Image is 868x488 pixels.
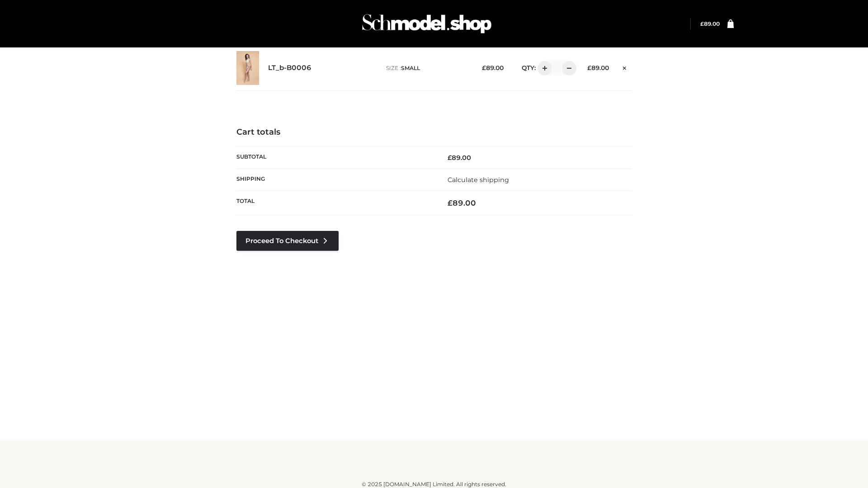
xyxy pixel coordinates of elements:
span: £ [448,198,453,207]
span: £ [587,64,591,71]
th: Total [236,191,434,215]
bdi: 89.00 [700,20,720,27]
bdi: 89.00 [587,64,609,71]
span: £ [448,154,452,162]
bdi: 89.00 [448,198,476,207]
th: Shipping [236,169,434,191]
p: size : [386,64,468,72]
a: Calculate shipping [448,176,509,184]
div: QTY: [513,61,573,75]
img: Schmodel Admin 964 [359,6,495,42]
a: Proceed to Checkout [236,231,339,251]
bdi: 89.00 [448,154,471,162]
a: £89.00 [700,20,720,27]
img: LT_b-B0006 - SMALL [236,51,259,85]
th: Subtotal [236,146,434,169]
span: £ [482,64,486,71]
span: SMALL [401,65,420,71]
span: £ [700,20,704,27]
a: Remove this item [618,61,632,73]
h4: Cart totals [236,127,632,137]
bdi: 89.00 [482,64,504,71]
a: LT_b-B0006 [268,64,311,72]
